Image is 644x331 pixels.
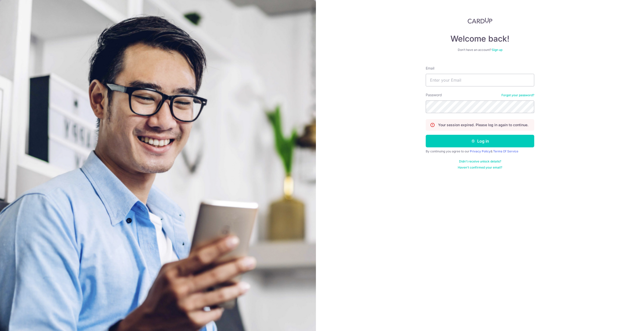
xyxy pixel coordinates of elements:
[438,122,528,127] p: Your session expired. Please log in again to continue.
[458,165,502,170] a: Haven't confirmed your email?
[468,18,492,24] img: CardUp Logo
[426,74,534,86] input: Enter your Email
[426,66,434,71] label: Email
[426,135,534,147] button: Log in
[459,159,501,163] a: Didn't receive unlock details?
[426,34,534,44] h4: Welcome back!
[493,149,518,153] a: Terms Of Service
[492,48,502,52] a: Sign up
[501,93,534,97] a: Forgot your password?
[426,48,534,52] div: Don’t have an account?
[470,149,491,153] a: Privacy Policy
[426,92,442,97] label: Password
[426,149,534,153] div: By continuing you agree to our &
